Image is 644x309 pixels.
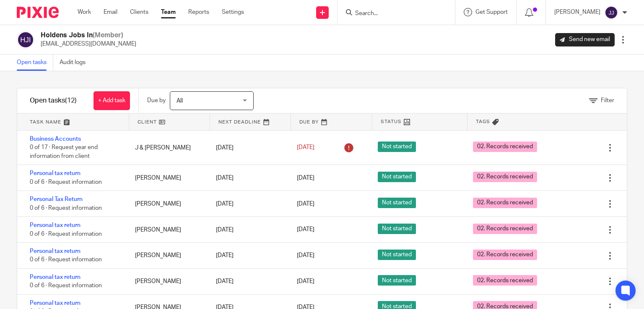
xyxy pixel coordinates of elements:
span: Status [381,118,402,125]
a: Personal tax return [30,222,80,228]
p: Due by [147,96,166,105]
input: Search [354,10,430,18]
span: Not started [378,250,416,260]
span: 0 of 17 · Request year end information from client [30,145,98,160]
div: [DATE] [208,221,288,238]
a: Personal tax return [30,248,80,254]
span: 02. Records received [473,198,537,208]
span: 0 of 6 · Request information [30,179,102,185]
img: svg%3E [17,31,34,49]
span: All [177,98,183,104]
span: Get Support [475,9,508,15]
a: Personal Tax Return [30,196,83,202]
a: + Add task [93,91,130,110]
span: [DATE] [297,201,314,207]
span: Tags [476,118,490,125]
span: Not started [378,224,416,234]
p: [PERSON_NAME] [554,8,600,16]
span: 02. Records received [473,250,537,260]
span: 02. Records received [473,275,537,286]
div: [PERSON_NAME] [127,196,208,212]
a: Email [104,8,117,16]
img: Pixie [17,7,59,18]
span: [DATE] [297,175,314,181]
a: Send new email [555,33,615,46]
img: svg%3E [605,6,618,19]
div: [PERSON_NAME] [127,221,208,238]
a: Reports [188,8,209,16]
span: 0 of 6 · Request information [30,205,102,211]
div: J & [PERSON_NAME] [127,139,208,156]
span: 0 of 6 · Request information [30,231,102,237]
div: [DATE] [208,196,288,212]
span: Not started [378,275,416,286]
a: Clients [130,8,148,16]
div: [DATE] [208,139,288,156]
div: [PERSON_NAME] [127,170,208,186]
span: 0 of 6 · Request information [30,283,102,289]
a: Open tasks [17,54,53,71]
span: [DATE] [297,253,314,259]
span: (12) [65,97,77,104]
span: 02. Records received [473,224,537,234]
span: Not started [378,198,416,208]
h1: Open tasks [30,96,77,105]
a: Audit logs [60,54,92,71]
div: [PERSON_NAME] [127,273,208,290]
a: Business Accounts [30,136,81,142]
div: [DATE] [208,247,288,264]
div: [DATE] [208,170,288,186]
div: [DATE] [208,273,288,290]
a: Team [161,8,176,16]
a: Personal tax return [30,300,80,306]
div: [PERSON_NAME] [127,247,208,264]
a: Personal tax return [30,170,80,176]
p: [EMAIL_ADDRESS][DOMAIN_NAME] [41,40,136,48]
span: Filter [601,98,614,103]
span: (Member) [93,32,123,39]
span: [DATE] [297,278,314,284]
span: [DATE] [297,227,314,233]
a: Work [78,8,91,16]
a: Settings [222,8,244,16]
a: Personal tax return [30,274,80,280]
span: 0 of 6 · Request information [30,257,102,263]
span: 02. Records received [473,142,537,152]
h2: Holdens Jobs In [41,31,136,40]
span: Not started [378,142,416,152]
span: 02. Records received [473,172,537,182]
span: [DATE] [297,145,314,151]
span: Not started [378,172,416,182]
